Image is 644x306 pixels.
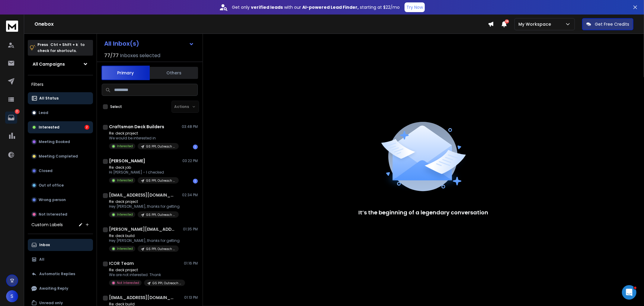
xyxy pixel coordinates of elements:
button: S [6,290,18,302]
h1: [PERSON_NAME] [109,158,145,164]
button: All Inbox(s) [99,37,199,50]
p: Unread only [39,301,63,305]
button: Not Interested [28,208,93,220]
h1: [EMAIL_ADDRESS][DOMAIN_NAME] [109,192,175,198]
p: My Workspace [518,21,553,27]
p: Get only with our starting at $22/mo [232,4,400,10]
p: GS PPL Outreach Decks [146,213,175,217]
p: Interested [117,144,133,148]
p: Interested [117,246,133,251]
p: Hi [PERSON_NAME] - I checked [109,170,179,175]
p: Get Free Credits [595,21,629,27]
p: Re: deck project [109,131,179,136]
h3: Inboxes selected [120,52,160,59]
div: 1 [193,179,198,184]
p: We would be interested in [109,136,179,141]
button: Try Now [405,2,425,12]
span: 77 / 77 [104,52,119,59]
button: Meeting Booked [28,136,93,148]
p: Hey [PERSON_NAME], thanks for getting [109,204,180,209]
p: 03:22 PM [182,158,198,163]
h3: Custom Labels [31,222,63,228]
h1: All Inbox(s) [104,41,139,47]
p: Re: deck build [109,233,180,238]
p: Interested [39,125,59,130]
h1: Craftsman Deck Builders [109,124,164,130]
button: Automatic Replies [28,268,93,280]
p: Awaiting Reply [39,286,68,291]
div: 2 [85,125,89,130]
p: All [39,257,44,262]
strong: AI-powered Lead Finder, [302,4,359,10]
h1: [PERSON_NAME][EMAIL_ADDRESS][DOMAIN_NAME] [109,226,175,232]
p: 02:34 PM [182,193,198,197]
p: 01:16 PM [184,261,198,266]
p: GS PPL Outreach Decks [146,178,175,183]
button: All Status [28,92,93,104]
button: Primary [101,66,150,80]
div: 1 [193,145,198,149]
p: GS PPL Outreach Decks [146,247,175,251]
p: Interested [117,178,133,183]
p: Closed [39,168,53,173]
h3: Filters [28,80,93,89]
button: Others [150,66,198,80]
p: Lead [39,110,48,115]
p: Wrong person [39,197,66,202]
h1: All Campaigns [33,61,65,67]
h1: ICOR Team [109,260,134,266]
a: 2 [5,112,17,124]
button: Lead [28,107,93,119]
p: Meeting Completed [39,154,78,159]
label: Select [110,104,122,109]
p: Not Interested [117,281,139,285]
iframe: Intercom live chat [622,285,636,300]
span: Ctrl + Shift + k [50,41,79,48]
button: Wrong person [28,194,93,206]
p: Press to check for shortcuts. [37,42,85,54]
button: All [28,253,93,265]
p: Re: deck project [109,199,180,204]
p: Re: deck project [109,268,181,272]
p: Interested [117,212,133,217]
p: GS PPL Outreach Decks [152,281,181,285]
p: It’s the beginning of a legendary conversation [359,208,489,217]
p: Inbox [39,243,50,247]
button: Get Free Credits [582,18,633,30]
p: 2 [15,109,20,114]
p: 03:48 PM [182,124,198,129]
span: 24 [505,19,509,24]
p: Try Now [406,4,423,10]
button: Meeting Completed [28,150,93,162]
strong: verified leads [251,4,283,10]
button: Closed [28,165,93,177]
h1: [EMAIL_ADDRESS][DOMAIN_NAME] [109,295,175,301]
p: Automatic Replies [39,272,75,276]
h1: Onebox [34,21,488,28]
p: Not Interested [39,212,67,217]
p: Out of office [39,183,64,188]
p: GS PPL Outreach Decks [146,144,175,149]
p: 01:35 PM [183,227,198,232]
button: Out of office [28,179,93,191]
button: Awaiting Reply [28,282,93,295]
p: We are not interested. Thank [109,272,181,277]
p: 01:13 PM [184,295,198,300]
p: Re: deck job [109,165,179,170]
button: All Campaigns [28,58,93,70]
img: logo [6,21,18,32]
button: Interested2 [28,121,93,133]
p: Hey [PERSON_NAME], thanks for getting [109,238,180,243]
p: Meeting Booked [39,139,70,144]
p: All Status [39,96,59,101]
button: Inbox [28,239,93,251]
